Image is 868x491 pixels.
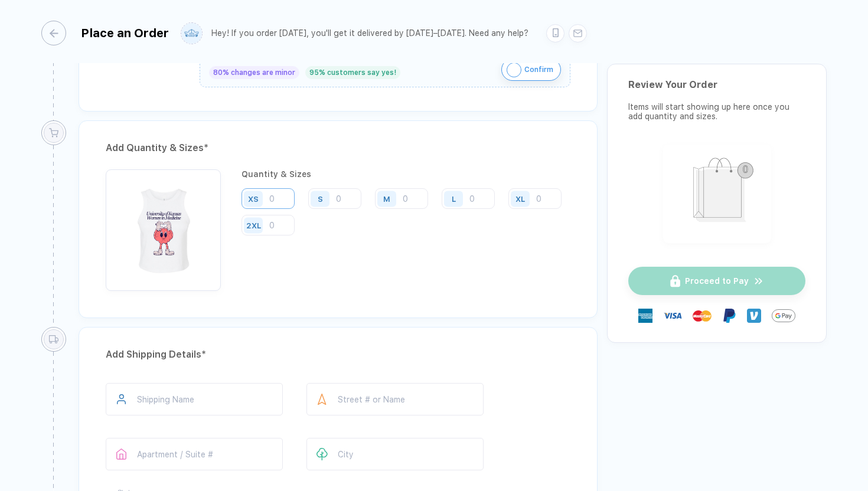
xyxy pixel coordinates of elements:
[515,194,525,203] div: XL
[209,66,299,79] div: 80% changes are minor
[246,221,261,230] div: 2XL
[81,26,169,40] div: Place an Order
[663,306,682,325] img: visa
[112,175,215,279] img: 8e3e22ad-e92a-4e2e-a33d-73251b9b2890_nt_front_1758119400179.jpg
[524,60,553,79] span: Confirm
[668,150,766,235] img: shopping_bag.png
[106,139,570,158] div: Add Quantity & Sizes
[383,194,390,203] div: M
[242,169,570,179] div: Quantity & Sizes
[211,28,528,38] div: Hey! If you order [DATE], you'll get it delivered by [DATE]–[DATE]. Need any help?
[248,194,259,203] div: XS
[507,63,521,77] img: icon
[747,309,761,323] img: Venmo
[181,23,202,44] img: user profile
[638,309,652,323] img: express
[318,194,323,203] div: S
[305,66,400,79] div: 95% customers say yes!
[772,304,795,328] img: GPay
[628,102,805,121] div: Items will start showing up here once you add quantity and sizes.
[501,58,561,81] button: iconConfirm
[722,309,736,323] img: Paypal
[628,79,805,90] div: Review Your Order
[106,345,570,364] div: Add Shipping Details
[452,194,456,203] div: L
[693,306,712,325] img: master-card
